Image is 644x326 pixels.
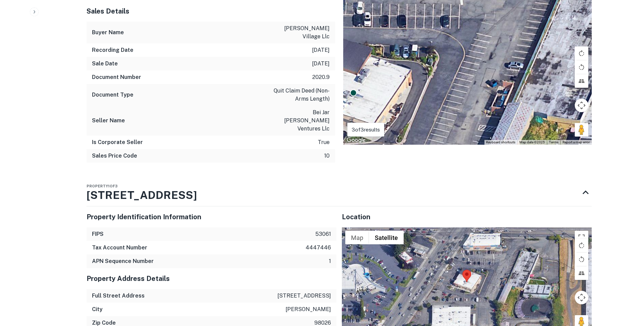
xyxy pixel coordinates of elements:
button: Drag Pegman onto the map to open Street View [575,123,588,137]
div: Property1of3[STREET_ADDRESS] [87,179,592,206]
h6: APN Sequence Number [92,257,154,265]
button: Map camera controls [575,99,588,112]
button: Show satellite imagery [369,231,404,244]
button: Rotate map counterclockwise [575,60,588,74]
h5: Location [342,212,592,222]
p: bei jar [PERSON_NAME] ventures llc [269,108,330,133]
p: [DATE] [312,46,330,54]
h6: Document Number [92,73,141,81]
button: Map camera controls [575,291,588,304]
img: Google [345,136,367,145]
p: [DATE] [312,60,330,68]
p: 2020.9 [312,73,330,81]
button: Rotate map counterclockwise [575,252,588,266]
h5: Property Address Details [87,273,336,284]
h6: Full Street Address [92,292,145,300]
h6: Seller Name [92,117,125,125]
h6: Is Corporate Seller [92,138,143,146]
h6: Document Type [92,91,133,99]
p: 10 [324,152,330,160]
button: Tilt map [575,266,588,280]
h6: City [92,305,103,313]
h6: Sales Price Code [92,152,137,160]
button: Rotate map clockwise [575,239,588,252]
h5: Property Identification Information [87,212,336,222]
p: 1 [329,257,331,265]
button: Show street map [345,231,369,244]
p: 53061 [315,230,331,238]
span: Property 1 of 3 [87,184,117,188]
a: Terms (opens in new tab) [549,140,558,144]
iframe: Chat Widget [610,272,644,304]
p: 3 of 3 results [352,126,380,134]
button: Toggle fullscreen view [575,231,588,244]
p: [PERSON_NAME] village llc [269,24,330,41]
h6: Tax Account Number [92,244,147,252]
h3: [STREET_ADDRESS] [87,187,197,203]
a: Open this area in Google Maps (opens a new window) [345,136,367,145]
button: Keyboard shortcuts [486,140,515,145]
h6: Sale Date [92,60,118,68]
button: Rotate map clockwise [575,46,588,60]
h6: Buyer Name [92,28,124,37]
a: Report a map error [563,140,590,144]
button: Tilt map [575,74,588,88]
p: [PERSON_NAME] [286,305,331,313]
span: Map data ©2025 [519,140,545,144]
p: true [318,138,330,146]
p: 4447446 [306,244,331,252]
h5: Sales Details [87,6,335,16]
p: [STREET_ADDRESS] [277,292,331,300]
h6: FIPS [92,230,104,238]
p: quit claim deed (non-arms length) [269,87,330,103]
h6: Recording Date [92,46,133,54]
